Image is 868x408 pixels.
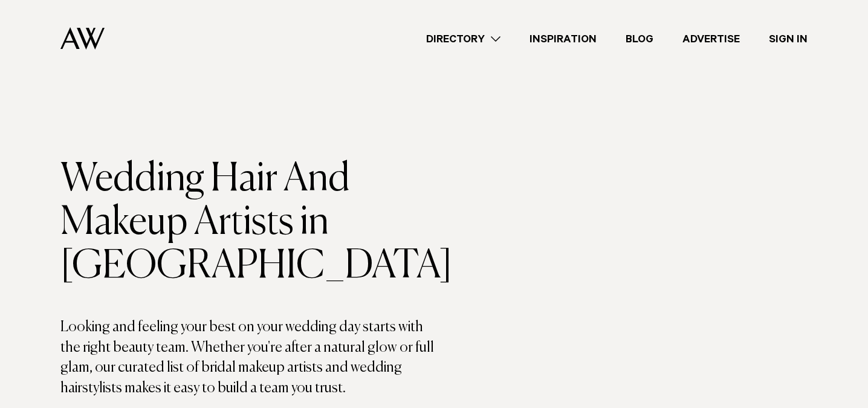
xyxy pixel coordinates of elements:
[611,31,668,47] a: Blog
[668,31,754,47] a: Advertise
[412,31,515,47] a: Directory
[60,27,105,50] img: Auckland Weddings Logo
[60,158,434,288] h1: Wedding Hair And Makeup Artists in [GEOGRAPHIC_DATA]
[515,31,611,47] a: Inspiration
[754,31,822,47] a: Sign In
[60,317,434,398] p: Looking and feeling your best on your wedding day starts with the right beauty team. Whether you'...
